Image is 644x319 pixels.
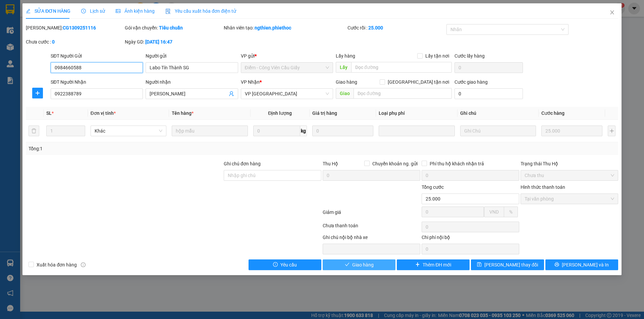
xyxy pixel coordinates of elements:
[376,107,457,120] th: Loại phụ phí
[336,79,357,85] span: Giao hàng
[385,78,452,86] span: [GEOGRAPHIC_DATA] tận nơi
[81,262,86,267] span: info-circle
[63,25,96,30] b: CG1309251116
[249,259,321,270] button: exclamation-circleYêu cầu
[603,3,622,22] button: Close
[268,110,292,116] span: Định lượng
[29,145,249,152] div: Tổng: 1
[300,126,307,136] span: kg
[323,234,420,244] div: Ghi chú nội bộ nhà xe
[541,110,565,116] span: Cước hàng
[471,259,544,270] button: save[PERSON_NAME] thay đổi
[322,209,421,220] div: Giảm giá
[345,262,350,267] span: check
[229,91,234,96] span: user-add
[322,222,421,234] div: Chưa thanh toán
[125,38,222,46] div: Ngày GD:
[81,9,86,13] span: clock-circle
[29,126,39,136] button: delete
[336,62,351,73] span: Lấy
[354,88,452,99] input: Dọc đường
[241,52,333,60] div: VP gửi
[95,126,162,136] span: Khác
[454,53,485,59] label: Cước lấy hàng
[224,170,321,181] input: Ghi chú đơn hàng
[525,170,614,180] span: Chưa thu
[165,8,236,14] span: Yêu cầu xuất hóa đơn điện tử
[312,126,373,136] input: 0
[347,24,445,31] div: Cước rồi :
[245,63,329,73] span: Điểm - Công Viên Cầu Giấy
[52,39,55,45] b: 0
[224,161,261,166] label: Ghi chú đơn hàng
[351,62,452,73] input: Dọc đường
[422,184,444,190] span: Tổng cước
[370,160,420,167] span: Chuyển khoản ng. gửi
[125,24,222,31] div: Gói vận chuyển:
[145,39,172,45] b: [DATE] 16:47
[51,52,143,60] div: SĐT Người Gửi
[159,25,183,30] b: Tiêu chuẩn
[146,52,238,60] div: Người gửi
[458,107,539,120] th: Ghi chú
[273,262,278,267] span: exclamation-circle
[172,110,194,116] span: Tên hàng
[51,78,143,86] div: SĐT Người Nhận
[554,262,559,267] span: printer
[521,160,618,167] div: Trạng thái Thu Hộ
[336,53,355,59] span: Lấy hàng
[280,261,297,268] span: Yêu cầu
[422,234,519,244] div: Chi phí nội bộ
[165,9,171,14] img: icon
[26,8,70,14] span: SỬA ĐƠN HÀNG
[454,62,523,73] input: Cước lấy hàng
[352,261,374,268] span: Giao hàng
[116,8,155,14] span: Ảnh kiện hàng
[323,161,338,166] span: Thu Hộ
[26,38,123,46] div: Chưa cước :
[146,78,238,86] div: Người nhận
[224,24,346,31] div: Nhân viên tạo:
[608,126,615,136] button: plus
[46,110,52,116] span: SL
[397,259,470,270] button: plusThêm ĐH mới
[521,184,565,190] label: Hình thức thanh toán
[34,261,79,268] span: Xuất hóa đơn hàng
[33,90,43,96] span: plus
[562,261,609,268] span: [PERSON_NAME] và In
[477,262,482,267] span: save
[545,259,618,270] button: printer[PERSON_NAME] và In
[245,89,329,99] span: VP Thái Bình
[26,9,31,13] span: edit
[172,126,248,136] input: VD: Bàn, Ghế
[312,110,337,116] span: Giá trị hàng
[509,209,513,215] span: %
[541,126,602,136] input: 0
[415,262,420,267] span: plus
[255,25,291,30] b: ngthien.phiethoc
[116,9,120,13] span: picture
[484,261,538,268] span: [PERSON_NAME] thay đổi
[26,24,123,31] div: [PERSON_NAME]:
[454,88,523,99] input: Cước giao hàng
[423,52,452,60] span: Lấy tận nơi
[427,160,487,167] span: Phí thu hộ khách nhận trả
[241,79,260,85] span: VP Nhận
[489,209,499,215] span: VND
[323,259,395,270] button: checkGiao hàng
[454,79,488,85] label: Cước giao hàng
[460,126,536,136] input: Ghi Chú
[423,261,451,268] span: Thêm ĐH mới
[368,25,383,30] b: 25.000
[32,88,43,98] button: plus
[91,110,116,116] span: Đơn vị tính
[609,10,615,15] span: close
[336,88,354,99] span: Giao
[81,8,105,14] span: Lịch sử
[525,194,614,204] span: Tại văn phòng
